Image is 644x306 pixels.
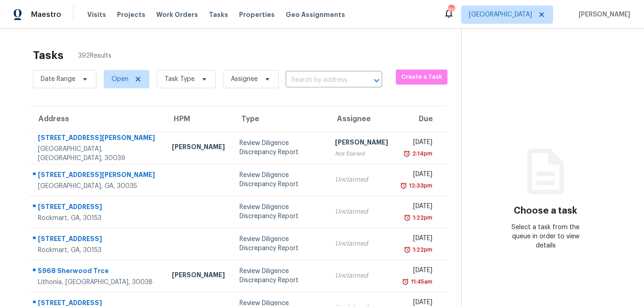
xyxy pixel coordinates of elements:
[112,75,128,84] span: Open
[117,10,145,19] span: Projects
[402,277,409,286] img: Overdue Alarm Icon
[370,74,383,87] button: Open
[165,75,195,84] span: Task Type
[403,202,432,213] div: [DATE]
[335,175,388,184] div: Unclaimed
[240,267,321,285] div: Review Diligence Discrepancy Report
[38,202,157,214] div: [STREET_ADDRESS]
[38,266,157,278] div: 5968 Sherwood Trce
[410,149,432,158] div: 2:14pm
[335,271,388,280] div: Unclaimed
[87,10,106,19] span: Visits
[409,277,432,286] div: 11:45am
[41,75,75,84] span: Date Range
[38,246,157,255] div: Rockmart, GA, 30153
[172,270,225,282] div: [PERSON_NAME]
[240,235,321,253] div: Review Diligence Discrepancy Report
[38,170,157,182] div: [STREET_ADDRESS][PERSON_NAME]
[335,207,388,216] div: Unclaimed
[29,106,165,132] th: Address
[240,139,321,157] div: Review Diligence Discrepancy Report
[209,11,228,18] span: Tasks
[240,171,321,189] div: Review Diligence Discrepancy Report
[411,213,432,222] div: 1:22pm
[38,182,157,191] div: [GEOGRAPHIC_DATA], GA, 30035
[335,149,388,158] div: Not Started
[38,278,157,287] div: Lithonia, [GEOGRAPHIC_DATA], 30038
[400,72,443,82] span: Create a Task
[403,234,432,245] div: [DATE]
[335,138,388,149] div: [PERSON_NAME]
[165,106,232,132] th: HPM
[403,170,432,181] div: [DATE]
[38,214,157,223] div: Rockmart, GA, 30153
[232,106,328,132] th: Type
[404,213,411,222] img: Overdue Alarm Icon
[240,203,321,221] div: Review Diligence Discrepancy Report
[286,73,357,87] input: Search by address
[31,10,61,19] span: Maestro
[33,51,64,60] h2: Tasks
[38,145,157,163] div: [GEOGRAPHIC_DATA], [GEOGRAPHIC_DATA], 30039
[172,142,225,154] div: [PERSON_NAME]
[403,149,410,158] img: Overdue Alarm Icon
[78,51,112,60] span: 392 Results
[396,70,447,85] button: Create a Task
[156,10,198,19] span: Work Orders
[407,181,432,190] div: 12:33pm
[239,10,275,19] span: Properties
[514,206,577,215] h3: Choose a task
[575,10,630,19] span: [PERSON_NAME]
[335,239,388,248] div: Unclaimed
[469,10,532,19] span: [GEOGRAPHIC_DATA]
[403,266,432,277] div: [DATE]
[504,223,587,250] div: Select a task from the queue in order to view details
[411,245,432,254] div: 1:22pm
[448,5,454,15] div: 86
[38,234,157,246] div: [STREET_ADDRESS]
[286,10,345,19] span: Geo Assignments
[400,181,407,190] img: Overdue Alarm Icon
[404,245,411,254] img: Overdue Alarm Icon
[403,138,432,149] div: [DATE]
[231,75,258,84] span: Assignee
[328,106,395,132] th: Assignee
[395,106,447,132] th: Due
[38,133,157,145] div: [STREET_ADDRESS][PERSON_NAME]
